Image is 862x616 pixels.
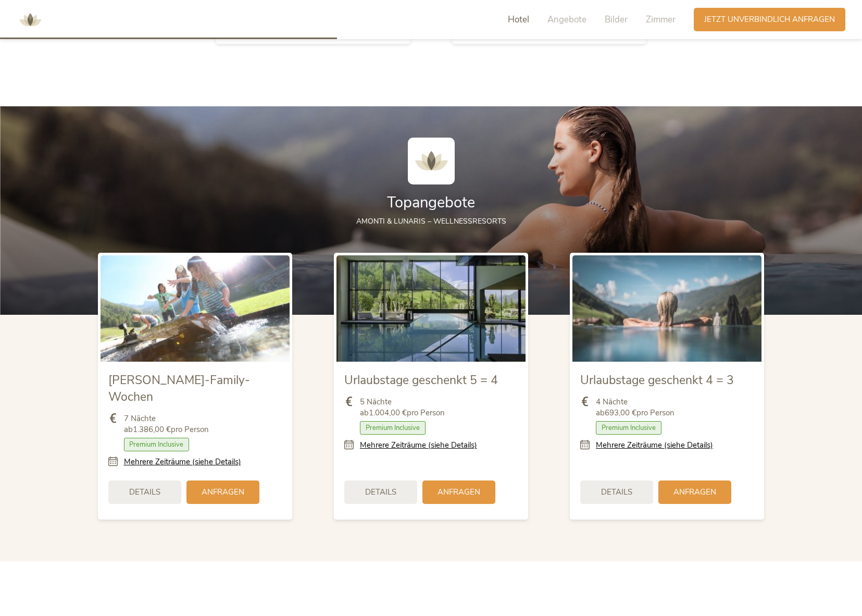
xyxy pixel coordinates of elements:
[369,408,407,418] b: 1.004,00 €
[646,14,676,26] span: Zimmer
[124,413,209,435] span: 7 Nächte ab pro Person
[547,14,586,26] span: Angebote
[356,216,506,226] span: AMONTI & LUNARIS – Wellnessresorts
[596,397,674,418] span: 4 Nächte ab pro Person
[202,487,244,498] span: Anfragen
[360,421,426,435] span: Premium Inclusive
[601,487,632,498] span: Details
[605,14,628,26] span: Bilder
[704,14,835,25] span: Jetzt unverbindlich anfragen
[673,487,716,498] span: Anfragen
[15,16,46,23] a: AMONTI & LUNARIS Wellnessresort
[596,421,661,435] span: Premium Inclusive
[344,372,498,388] span: Urlaubstage geschenkt 5 = 4
[108,372,250,405] span: [PERSON_NAME]-Family-Wochen
[508,14,529,26] span: Hotel
[360,397,445,418] span: 5 Nächte ab pro Person
[15,4,46,35] img: AMONTI & LUNARIS Wellnessresort
[336,255,526,362] img: Urlaubstage geschenkt 5 = 4
[124,438,190,451] span: Premium Inclusive
[572,255,761,362] img: Urlaubstage geschenkt 4 = 3
[101,255,290,362] img: Sommer-Family-Wochen
[124,457,241,467] a: Mehrere Zeiträume (siehe Details)
[438,487,480,498] span: Anfragen
[365,487,396,498] span: Details
[596,440,713,451] a: Mehrere Zeiträume (siehe Details)
[133,424,171,435] b: 1.386,00 €
[605,408,636,418] b: 693,00 €
[580,372,734,388] span: Urlaubstage geschenkt 4 = 3
[387,192,475,213] span: Topangebote
[408,138,455,184] img: AMONTI & LUNARIS Wellnessresort
[360,440,477,451] a: Mehrere Zeiträume (siehe Details)
[129,487,160,498] span: Details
